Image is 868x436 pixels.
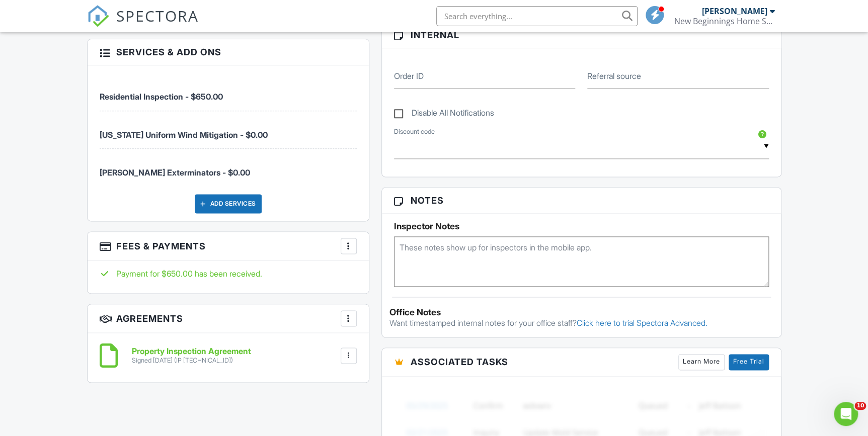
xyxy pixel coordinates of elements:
a: Free Trial [729,354,769,370]
div: [PERSON_NAME] [702,6,767,16]
iframe: Intercom live chat [834,402,858,426]
span: Residential Inspection - $650.00 [100,92,223,102]
input: Search everything... [436,6,638,26]
div: Payment for $650.00 has been received. [100,268,357,279]
h5: Inspector Notes [394,221,769,231]
div: Office Notes [389,307,773,317]
div: Add Services [195,194,262,213]
h3: Agreements [88,304,369,333]
h3: Internal [382,22,781,48]
li: Service: Residential Inspection [100,73,357,111]
span: 10 [854,402,866,410]
h3: Fees & Payments [88,232,369,260]
label: Disable All Notifications [394,108,494,121]
a: Property Inspection Agreement Signed [DATE] (IP [TECHNICAL_ID]) [132,347,251,365]
label: Order ID [394,70,424,81]
a: Click here to trial Spectora Advanced. [577,318,707,328]
span: [US_STATE] Uniform Wind Mitigation - $0.00 [100,130,268,140]
div: New Beginnings Home Services, LLC [674,16,775,26]
div: Signed [DATE] (IP [TECHNICAL_ID]) [132,357,251,365]
label: Discount code [394,127,435,136]
h3: Notes [382,188,781,214]
a: Learn More [678,354,725,370]
label: Referral source [587,70,641,81]
span: Associated Tasks [411,355,508,369]
h6: Property Inspection Agreement [132,347,251,356]
p: Want timestamped internal notes for your office staff? [389,317,773,328]
img: The Best Home Inspection Software - Spectora [87,5,109,27]
li: Service: Hughes Exterminators [100,149,357,186]
h3: Services & Add ons [88,39,369,65]
span: [PERSON_NAME] Exterminators - $0.00 [100,167,250,178]
li: Service: Florida Uniform Wind Mitigation [100,111,357,149]
a: SPECTORA [87,14,199,35]
span: SPECTORA [116,5,199,26]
